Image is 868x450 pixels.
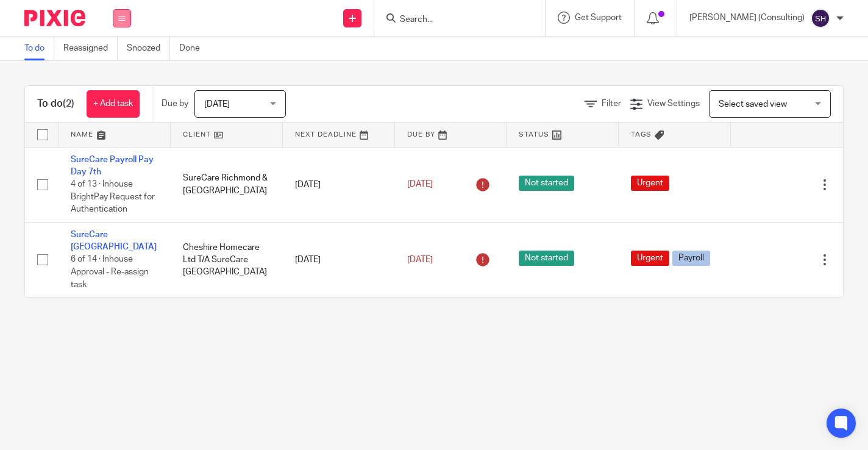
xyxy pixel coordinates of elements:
span: Get Support [575,13,622,22]
a: Snoozed [127,37,170,60]
a: Done [179,37,209,60]
span: Filter [602,99,621,108]
img: Pixie [24,10,85,26]
p: Due by [162,98,188,110]
a: + Add task [87,90,140,118]
span: [DATE] [407,255,433,264]
td: Cheshire Homecare Ltd T/A SureCare [GEOGRAPHIC_DATA] [171,222,283,297]
td: SureCare Richmond & [GEOGRAPHIC_DATA] [171,147,283,222]
a: Reassigned [63,37,118,60]
a: To do [24,37,54,60]
p: [PERSON_NAME] (Consulting) [689,12,805,24]
span: 6 of 14 · Inhouse Approval - Re-assign task [71,255,149,289]
img: svg%3E [811,9,830,28]
span: View Settings [647,99,700,108]
span: 4 of 13 · Inhouse BrightPay Request for Authentication [71,180,155,213]
span: Not started [519,251,574,266]
span: Not started [519,176,574,191]
span: Payroll [672,251,710,266]
span: Urgent [631,176,669,191]
span: [DATE] [204,100,230,109]
input: Search [399,15,508,26]
h1: To do [37,98,74,110]
a: SureCare [GEOGRAPHIC_DATA] [71,230,157,251]
span: Urgent [631,251,669,266]
span: Tags [631,131,652,138]
td: [DATE] [283,222,395,297]
a: SureCare Payroll Pay Day 7th [71,155,154,176]
span: [DATE] [407,180,433,188]
td: [DATE] [283,147,395,222]
span: Select saved view [719,100,787,109]
span: (2) [63,99,74,109]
